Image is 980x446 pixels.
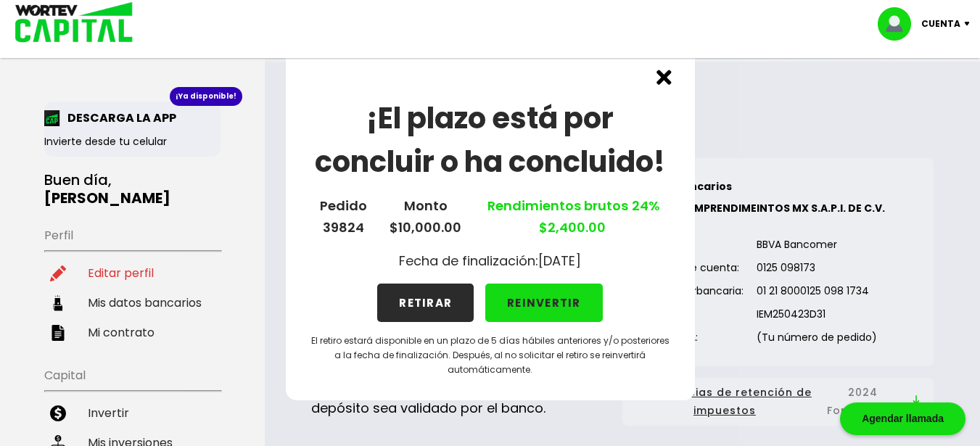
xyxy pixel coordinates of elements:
[390,195,461,239] p: Monto $10,000.00
[377,284,474,322] button: RETIRAR
[485,284,603,322] button: REINVERTIR
[960,22,980,26] img: icon-down
[656,70,672,85] img: cross.ed5528e3.svg
[309,96,672,183] h1: ¡El plazo está por concluir o ha concluido!
[628,197,660,215] span: 24%
[921,13,960,35] p: Cuenta
[878,7,921,41] img: profile-image
[484,197,660,236] a: Rendimientos brutos $2,400.00
[840,402,965,435] div: Agendar llamada
[320,195,367,239] p: Pedido 39824
[399,250,581,272] p: Fecha de finalización: [DATE]
[309,334,672,377] p: El retiro estará disponible en un plazo de 5 días hábiles anteriores y/o posteriores a la fecha d...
